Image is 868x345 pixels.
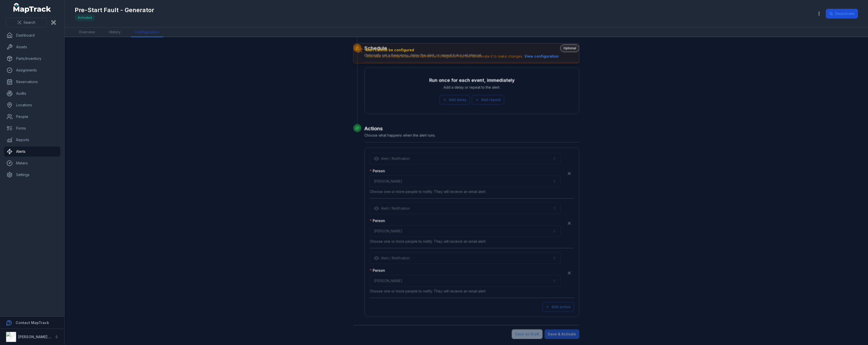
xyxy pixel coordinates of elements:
[4,77,60,87] a: Reservations
[4,158,60,168] a: Meters
[4,42,60,52] a: Assets
[16,321,49,325] strong: Contact MapTrack
[366,54,560,59] div: This alert is currently active and cannot be configured. You can deactivate it to make changes.
[23,20,35,25] span: Search
[4,170,60,180] a: Settings
[75,14,95,21] div: Activated
[4,54,60,64] a: Parts/Inventory
[826,9,858,18] button: Deactivate
[366,47,560,53] h3: Alert cannot be configured
[4,30,60,40] a: Dashboard
[4,135,60,145] a: Reports
[4,88,60,98] a: Audits
[4,65,60,75] a: Assignments
[75,6,154,14] h1: Pre-Start Fault - Generator
[4,112,60,122] a: People
[4,146,60,157] a: Alerts
[4,100,60,110] a: Locations
[523,54,560,59] button: View configuration
[131,28,163,37] a: Configuration
[75,28,99,37] a: Overview
[13,3,51,13] a: MapTrack
[18,335,60,339] strong: [PERSON_NAME] Group
[105,28,125,37] a: History
[6,18,47,27] button: Search
[4,123,60,133] a: Forms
